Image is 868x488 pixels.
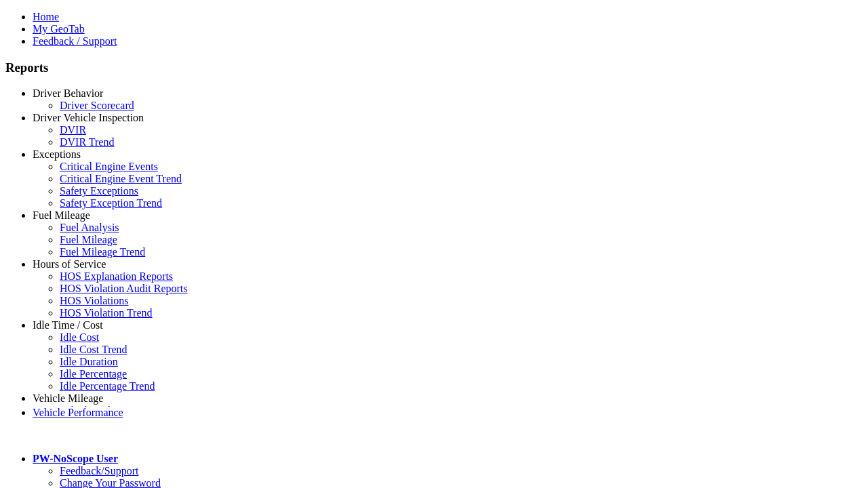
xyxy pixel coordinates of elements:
a: Idle Cost Trend [60,344,127,355]
a: Idle Cost [60,331,99,343]
a: Idle Duration [60,356,118,367]
a: Feedback / Support [33,35,117,47]
a: Feedback/Support [60,465,138,476]
a: HOS Violations [60,295,128,306]
a: Home [33,11,59,22]
a: HOS Violation Audit Reports [60,283,188,294]
a: Exceptions [33,148,81,160]
a: Vehicle Mileage [60,405,130,416]
a: Hours of Service [33,258,106,270]
a: DVIR Trend [60,136,114,148]
a: Critical Engine Event Trend [60,173,182,184]
a: Fuel Mileage [33,209,90,221]
a: Fuel Analysis [60,222,119,233]
a: Critical Engine Events [60,161,158,172]
a: Vehicle Performance [33,407,123,418]
a: Safety Exceptions [60,185,138,197]
a: Driver Behavior [33,87,103,99]
a: My GeoTab [33,23,85,35]
a: Fuel Mileage [60,234,117,245]
a: HOS Explanation Reports [60,270,173,282]
a: Idle Percentage Trend [60,380,155,392]
a: Driver Vehicle Inspection [33,112,144,123]
a: HOS Violation Trend [60,307,153,319]
a: Driver Scorecard [60,100,134,111]
a: Safety Exception Trend [60,197,162,209]
a: DVIR [60,124,86,136]
h3: Reports [5,60,863,75]
a: Idle Percentage [60,368,127,380]
a: PW-NoScope User [33,453,118,464]
a: Vehicle Mileage [33,392,103,404]
a: Idle Time / Cost [33,319,103,331]
a: Fuel Mileage Trend [60,246,145,258]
